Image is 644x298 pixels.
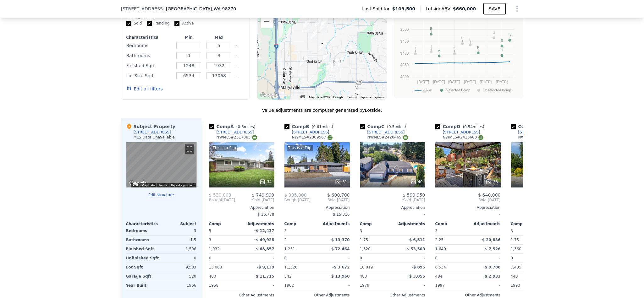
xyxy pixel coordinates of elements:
div: Street View [126,142,196,187]
div: - [435,210,501,219]
a: [STREET_ADDRESS] [209,130,254,135]
text: I [415,46,416,50]
text: H [461,36,464,40]
span: $ 11,715 [256,274,274,279]
span: -$ 6,511 [408,238,425,242]
div: Other Adjustments [435,293,501,298]
div: Max [205,35,233,40]
span: 3 [360,229,362,233]
span: Last Sold for [362,6,392,12]
div: NWMLS # 2406410 [518,135,559,140]
span: 1,932 [209,247,220,251]
span: $ 72,464 [331,247,350,251]
span: Bought [209,198,223,203]
span: ( miles) [460,125,487,129]
span: 440 [511,274,518,279]
span: $ 9,788 [485,265,500,269]
div: Year Built [126,281,160,290]
text: J [430,45,432,48]
span: 5 [209,229,212,233]
button: Toggle fullscreen view [185,144,194,154]
div: 1.75 [511,236,542,244]
div: - [511,210,576,219]
div: 1958 [209,281,240,290]
span: Bought [284,198,298,203]
span: Map data ©2025 Google [309,95,343,99]
label: Pending [147,21,169,26]
div: Lot Sqft [126,263,160,272]
text: [DATE] [480,80,492,84]
span: , WA 98270 [212,6,236,11]
div: - [469,226,501,235]
div: Adjustments [242,221,274,226]
div: NWMLS # 2317885 [217,135,257,140]
div: MLS Data Unavailable [134,135,175,140]
div: Value adjustments are computer generated by Lotside . [121,107,523,113]
span: $ 530,000 [209,192,231,198]
div: - [243,281,274,290]
div: Subject Property [126,123,175,130]
a: Open this area in Google Maps (opens a new window) [259,91,280,100]
div: - [318,281,350,290]
div: [STREET_ADDRESS] [367,130,405,135]
span: ( miles) [309,125,336,129]
div: 6980 60th Dr NE [336,58,343,69]
span: -$ 9,139 [257,265,274,269]
span: 3 [435,229,438,233]
div: Finished Sqft [126,245,160,253]
div: [DATE] [284,198,311,203]
span: 400 [209,274,216,279]
a: Terms (opens in new tab) [158,183,167,187]
div: Appreciation [284,205,350,210]
div: Appreciation [511,205,576,210]
span: Sold [DATE] [360,198,425,203]
div: Comp C [360,123,409,130]
img: NWMLS Logo [328,135,333,140]
div: Bathrooms [126,51,173,60]
span: 0.61 [313,125,322,129]
text: D [501,48,503,52]
div: Comp E [511,123,562,130]
a: Report a map error [360,95,385,99]
img: NWMLS Logo [403,135,408,140]
text: C [509,33,511,37]
a: [STREET_ADDRESS] [284,130,329,135]
span: 342 [284,274,292,279]
button: Zoom out [261,15,273,28]
div: 1997 [435,281,467,290]
div: 34 [259,179,272,185]
div: Lot Size Sqft [126,71,173,80]
div: Characteristics [126,35,173,40]
div: - [318,254,350,263]
span: Sold [DATE] [435,198,501,203]
span: 0 [511,256,513,260]
div: 5329 86th Pl NE [321,16,328,27]
text: [DATE] [496,80,508,84]
div: 8501 46th Dr NE [303,19,310,30]
div: NWMLS # 2309567 [292,135,333,140]
button: SAVE [483,3,505,14]
input: Pending [147,21,152,26]
div: 5802 70th St NE [331,58,338,69]
span: $ 600,700 [327,192,350,198]
div: Finished Sqft [126,61,173,70]
div: 40 [410,179,422,185]
button: Clear [235,55,238,57]
span: 11,326 [284,265,298,269]
span: 484 [435,274,443,279]
div: - [394,254,425,263]
label: Sold [126,21,142,26]
span: -$ 49,928 [254,238,274,242]
button: Clear [235,65,238,67]
div: Subject [161,221,196,226]
div: 1895 Liberty Ln [300,56,307,67]
button: Keyboard shortcuts [300,95,305,98]
div: 3 [209,236,240,244]
span: [STREET_ADDRESS] [121,6,165,12]
div: 1,596 [162,245,196,253]
a: Report a problem [171,183,195,187]
div: [STREET_ADDRESS] [217,130,254,135]
div: This is a Flip [287,145,313,151]
a: [STREET_ADDRESS] [360,130,405,135]
div: 5120 86th Pl NE [315,17,322,28]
